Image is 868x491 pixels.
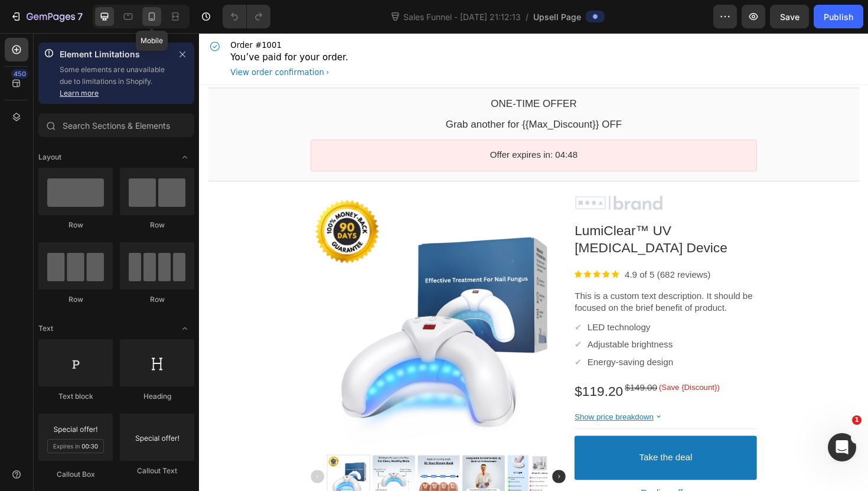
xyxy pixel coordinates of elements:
bdo: Grab another for {{Max_Discount}} OFF [261,91,448,103]
div: 450 [11,69,28,79]
bdo: LumiClear™ UV [MEDICAL_DATA] Device [397,201,559,235]
p: Energy-saving design [411,343,502,355]
div: Row [120,220,194,230]
span: ✔ [397,307,405,317]
div: Text block [38,391,113,402]
bdo: $149.00 [451,370,485,381]
div: Undo/Redo [223,5,270,28]
bdo: Offer expires in: 04:48 [308,124,400,134]
span: 1 [852,415,862,425]
p: Element Limitations [60,47,171,61]
p: This is a custom text description. It should be focused on the brief benefit of product. [397,273,590,298]
span: Layout [38,152,61,162]
p: 4.9 of 5 (682 reviews) [451,251,541,263]
span: / [526,11,528,23]
button: Save [770,5,809,28]
span: Sales Funnel - [DATE] 21:12:13 [401,11,523,23]
span: Upsell Page [533,11,581,23]
span: ✔ [397,343,405,353]
span: Save [780,12,800,22]
p: Some elements are unavailable due to limitations in Shopify. [60,64,171,99]
bdo: (Save {Discount}) [487,370,551,380]
a: Learn more [60,89,99,97]
div: Row [38,220,113,230]
img: gp-arrow-next [374,463,388,477]
span: Toggle open [175,319,194,338]
div: Heading [120,391,194,402]
bdo: Show price breakdown [397,402,481,411]
button: Publish [814,5,863,28]
bdo: Take the deal [466,444,522,456]
p: Adjustable brightness [411,324,501,337]
img: gp-arrow-prev [118,463,132,477]
p: 7 [77,9,83,24]
bdo: $119.20 [397,371,449,387]
div: Row [38,294,113,305]
span: ✔ [397,325,405,335]
bdo: One-time Offer [309,69,400,81]
p: LED technology [411,306,478,318]
iframe: Intercom live chat [828,433,856,461]
button: 7 [5,5,88,28]
div: Callout Box [38,469,113,480]
button: Take the deal [397,427,590,473]
div: Row [120,294,194,305]
iframe: Design area [199,33,868,491]
span: Text [38,323,53,334]
div: Publish [824,11,853,23]
div: Callout Text [120,466,194,476]
span: Toggle open [175,148,194,167]
input: Search Sections & Elements [38,113,194,137]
